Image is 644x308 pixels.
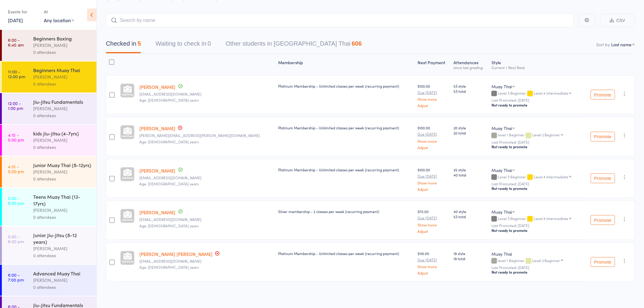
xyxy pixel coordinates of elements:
[44,7,74,17] div: At
[33,270,91,277] div: Advanced Muay Thai
[492,209,512,215] div: Muay Thai
[33,252,91,259] div: 0 attendees
[44,17,74,23] div: Any location
[492,258,581,264] div: level 1 Beginner
[492,251,581,257] div: Muay Thai
[418,258,449,262] small: Due [DATE]
[8,196,24,205] time: 5:00 - 6:00 pm
[532,258,560,262] div: Level 2 Beginner
[418,209,449,233] div: $70.00
[611,41,632,47] div: Last name
[418,187,449,191] a: Adjust
[33,112,91,119] div: 0 attendees
[492,167,512,173] div: Muay Thai
[418,145,449,149] a: Adjust
[8,272,24,282] time: 6:00 - 7:00 pm
[33,80,91,87] div: 5 attendees
[8,164,24,174] time: 4:15 - 5:00 pm
[139,209,175,215] a: [PERSON_NAME]
[418,251,449,275] div: $116.00
[139,92,274,96] small: cbritton1980@hotmail.com
[418,229,449,233] a: Adjust
[33,168,91,175] div: [PERSON_NAME]
[418,132,449,136] small: Due [DATE]
[2,226,96,264] a: 5:00 -6:00 pmJunior Jiu-Jitsu (8-12 years)[PERSON_NAME]0 attendees
[33,144,91,151] div: 0 attendees
[278,125,413,130] div: Platinum Membership - Unlimited classes per week (recurring payment)
[278,167,413,172] div: Platinum Membership - Unlimited classes per week (recurring payment)
[454,172,487,177] span: 40 total
[492,223,581,228] small: Last Promoted: [DATE]
[33,284,91,291] div: 0 attendees
[2,156,96,187] a: 4:15 -5:00 pmJunior Muay Thai (8-12yrs)[PERSON_NAME]0 attendees
[2,30,96,61] a: 6:00 -6:45 amBeginners Boxing[PERSON_NAME]0 attendees
[591,90,615,100] button: Promote
[591,132,615,142] button: Promote
[2,93,96,124] a: 12:00 -1:00 pmJiu-Jitsu Fundamentals[PERSON_NAME]0 attendees
[139,97,199,103] span: Age: [DEMOGRAPHIC_DATA] years
[8,234,24,244] time: 5:00 - 6:00 pm
[492,216,581,222] div: Level 3 Beginner
[33,277,91,284] div: [PERSON_NAME]
[418,216,449,220] small: Due [DATE]
[33,214,91,221] div: 0 attendees
[139,139,199,144] span: Age: [DEMOGRAPHIC_DATA] years
[278,251,413,256] div: Platinum Membership - Unlimited classes per week (recurring payment)
[139,264,199,270] span: Age: [DEMOGRAPHIC_DATA] years
[139,84,175,90] a: [PERSON_NAME]
[33,207,91,214] div: [PERSON_NAME]
[492,175,581,180] div: Level 3 Beginner
[454,65,487,69] div: since last grading
[138,40,141,47] div: 5
[454,214,487,219] span: 53 total
[492,228,581,233] div: Not ready to promote
[492,103,581,107] div: Not ready to promote
[33,98,91,105] div: Jiu-Jitsu Fundamentals
[492,125,512,131] div: Muay Thai
[418,264,449,268] a: Show more
[276,56,415,72] div: Membership
[33,193,91,207] div: Teens Muay Thai (13-17yrs)
[33,49,91,56] div: 0 attendees
[534,91,569,95] div: Level 4 Intermediate
[418,125,449,149] div: $100.00
[8,37,24,47] time: 6:00 - 6:45 am
[418,174,449,178] small: Due [DATE]
[208,40,211,47] div: 0
[492,140,581,144] small: Last Promoted: [DATE]
[139,176,274,180] small: Rwche7@gmail.com
[8,132,24,142] time: 4:15 - 5:00 pm
[139,125,175,131] a: [PERSON_NAME]
[8,101,23,110] time: 12:00 - 1:00 pm
[139,217,274,222] small: ethanirwin71@gmail.com
[415,56,451,72] div: Next Payment
[591,215,615,225] button: Promote
[492,98,581,102] small: Last Promoted: [DATE]
[418,83,449,107] div: $100.00
[492,270,581,275] div: Not ready to promote
[8,69,25,79] time: 11:00 - 12:00 pm
[454,167,487,172] span: 25 style
[418,181,449,185] a: Show more
[33,232,91,245] div: Junior Jiu-Jitsu (8-12 years)
[278,83,413,89] div: Platinum Membership - Unlimited classes per week (recurring payment)
[226,37,362,53] button: Other students in [GEOGRAPHIC_DATA] Thai606
[8,7,38,17] div: Events for
[534,216,569,220] div: Level 4 Intermediate
[532,133,560,137] div: Level 2 Beginner
[454,83,487,89] span: 53 style
[2,265,96,296] a: 6:00 -7:00 pmAdvanced Muay Thai[PERSON_NAME]0 attendees
[33,35,91,42] div: Beginners Boxing
[454,251,487,256] span: 19 style
[591,173,615,183] button: Promote
[492,265,581,270] small: Last Promoted: [DATE]
[591,257,615,267] button: Promote
[106,13,574,27] input: Search by name
[492,186,581,191] div: Not ready to promote
[33,73,91,80] div: [PERSON_NAME]
[33,162,91,168] div: Junior Muay Thai (8-12yrs)
[454,89,487,94] span: 53 total
[33,42,91,49] div: [PERSON_NAME]
[156,37,211,53] button: Waiting to check in0
[33,137,91,144] div: [PERSON_NAME]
